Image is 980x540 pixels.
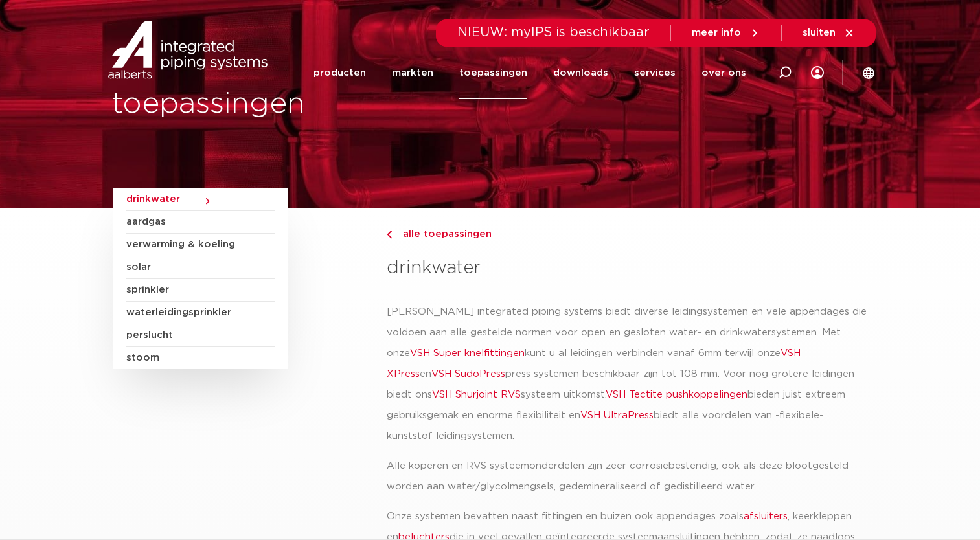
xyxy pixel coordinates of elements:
[553,47,608,99] a: downloads
[634,47,676,99] a: services
[126,324,275,347] a: perslucht
[387,348,801,379] a: VSH XPress
[459,47,527,99] a: toepassingen
[803,27,855,39] a: sluiten
[126,347,275,369] a: stoom
[111,84,484,125] h1: toepassingen
[313,47,746,99] nav: Menu
[126,256,275,279] a: solar
[387,302,867,447] p: [PERSON_NAME] integrated piping systems biedt diverse leidingsystemen en vele appendages die vold...
[432,390,521,399] a: VSH Shurjoint RVS
[457,26,650,39] span: NIEUW: myIPS is beschikbaar
[126,279,275,302] a: sprinkler
[126,302,275,324] a: waterleidingsprinkler
[744,512,788,521] a: afsluiters
[126,234,275,256] a: verwarming & koeling
[387,231,392,239] img: chevron-right.svg
[803,28,836,38] span: sluiten
[313,47,366,99] a: producten
[606,390,747,399] a: VSH Tectite pushkoppelingen
[395,229,492,239] span: alle toepassingen
[387,456,867,497] p: Alle koperen en RVS systeemonderdelen zijn zeer corrosiebestendig, ook als deze blootgesteld word...
[387,227,867,242] a: alle toepassingen
[580,411,654,420] a: VSH UltraPress
[410,348,525,358] a: VSH Super knelfittingen
[126,211,275,234] a: aardgas
[701,47,746,99] a: over ons
[126,188,275,211] a: drinkwater
[692,28,741,38] span: meer info
[392,47,433,99] a: markten
[387,255,867,281] h3: drinkwater
[431,369,505,379] a: VSH SudoPress
[811,47,824,99] div: my IPS
[692,27,760,39] a: meer info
